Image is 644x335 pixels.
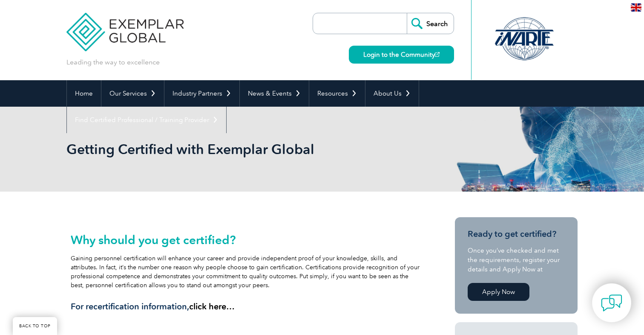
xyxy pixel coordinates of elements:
a: About Us [365,80,419,107]
a: click here… [189,301,235,312]
h1: Getting Certified with Exemplar Global [66,141,394,157]
h3: Ready to get certified? [468,229,565,239]
p: Once you’ve checked and met the requirements, register your details and Apply Now at [468,246,565,274]
input: Search [407,13,454,34]
a: Industry Partners [164,80,239,107]
a: Our Services [101,80,164,107]
img: en [631,3,641,12]
div: Gaining personnel certification will enhance your career and provide independent proof of your kn... [71,233,420,312]
a: News & Events [240,80,309,107]
img: open_square.png [435,52,440,57]
h2: Why should you get certified? [71,233,420,247]
a: Apply Now [468,283,529,301]
a: Home [67,80,101,107]
h3: For recertification information, [71,301,420,312]
img: contact-chat.png [601,292,622,314]
a: Login to the Community [349,46,454,64]
a: Resources [309,80,365,107]
a: Find Certified Professional / Training Provider [67,107,226,133]
a: BACK TO TOP [13,317,57,335]
p: Leading the way to excellence [66,58,160,67]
